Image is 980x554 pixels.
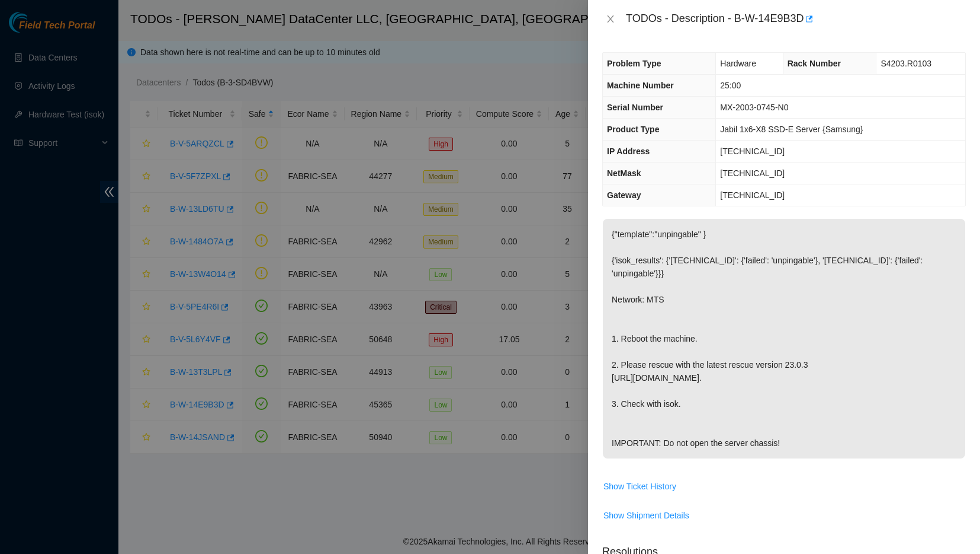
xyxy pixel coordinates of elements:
span: Serial Number [607,103,663,112]
span: IP Address [607,147,650,156]
span: Show Shipment Details [603,509,689,522]
span: Machine Number [607,81,674,90]
span: Product Type [607,125,659,134]
span: Gateway [607,190,641,200]
span: close [606,14,615,24]
span: Problem Type [607,59,661,68]
span: Hardware [720,59,756,68]
p: {"template":"unpingable" } {'isok_results': {'[TECHNICAL_ID]': {'failed': 'unpingable'}, '[TECHNI... [603,219,965,459]
button: Close [602,14,619,25]
span: [TECHNICAL_ID] [720,147,785,156]
div: TODOs - Description - B-W-14E9B3D [626,9,966,28]
span: NetMask [607,168,641,178]
span: Jabil 1x6-X8 SSD-E Server {Samsung} [720,125,863,134]
span: MX-2003-0745-N0 [720,103,788,112]
span: [TECHNICAL_ID] [720,168,785,178]
span: Show Ticket History [603,480,676,493]
span: [TECHNICAL_ID] [720,190,785,200]
span: S4203.R0103 [881,59,931,68]
button: Show Ticket History [603,477,677,496]
span: Rack Number [788,59,841,68]
button: Show Shipment Details [603,506,690,525]
span: 25:00 [720,81,741,90]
